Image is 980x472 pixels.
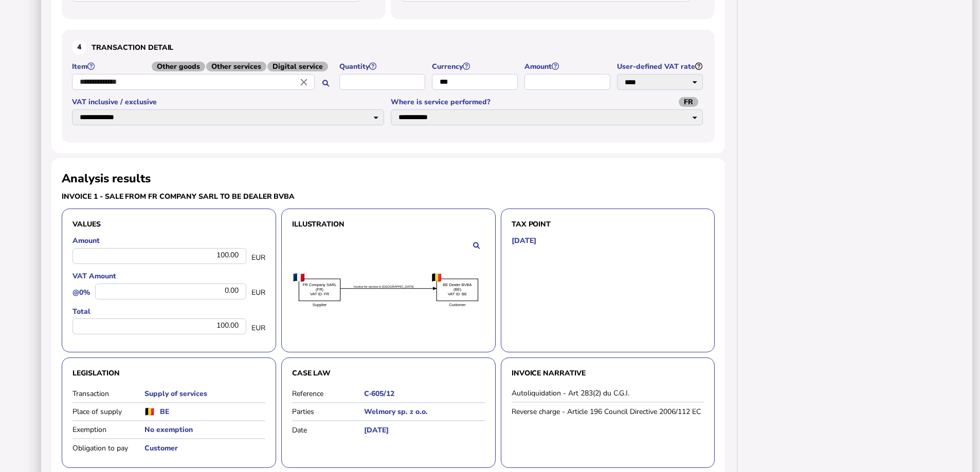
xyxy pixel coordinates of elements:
[251,253,265,262] span: EUR
[679,97,698,107] span: FR
[391,97,704,107] label: Where is service performed?
[62,171,151,186] h2: Analysis results
[292,219,485,229] h3: Illustration
[144,425,265,435] h5: No exemption
[72,248,246,264] div: 100.00
[72,443,144,453] label: Obligation to pay
[512,236,536,246] h5: [DATE]
[144,443,265,453] h5: Customer
[72,40,704,54] h3: Transaction detail
[95,284,246,299] div: 0.00
[267,62,328,71] span: Digital service
[364,407,485,417] h5: Welmory sp. z o.o.
[72,389,144,399] label: Transaction
[443,282,471,287] text: BE Dealer BVBA
[72,425,144,435] label: Exemption
[72,368,265,378] h3: Legislation
[72,236,265,246] label: Amount
[364,389,485,399] h5: C‑605/12
[339,62,427,71] label: Quantity
[512,407,704,417] div: Reverse charge - Article 196 Council Directive 2006/112 EC
[72,219,265,229] h3: Values
[448,292,467,296] text: VAT ID: BE
[160,407,169,417] h5: BE
[72,307,265,316] label: Total
[72,40,86,54] div: 4
[251,288,265,297] span: EUR
[317,75,334,92] button: Search for an item by HS code or use natural language description
[298,77,310,88] i: Close
[617,62,704,71] label: User-defined VAT rate
[316,287,323,292] text: (FR)
[524,62,612,71] label: Amount
[62,192,386,201] h3: Invoice 1 - sale from FR Company SARL to BE Dealer BVBA
[449,303,466,308] text: Customer
[144,389,265,399] h5: Supply of services
[364,425,485,435] h5: [DATE]
[292,425,364,435] label: Date
[206,62,266,71] span: Other services
[72,62,334,71] label: Item
[72,407,144,417] label: Place of supply
[512,368,704,377] h3: Invoice narrative
[292,389,364,399] label: Reference
[353,285,413,288] textpath: Invoice for service in [GEOGRAPHIC_DATA]
[512,219,704,229] h3: Tax point
[72,271,265,281] label: VAT Amount
[512,388,704,398] div: Autoliquidation - Art 283(2) du C.G.I.
[302,282,336,287] text: FR Company SARL
[72,97,386,107] label: VAT inclusive / exclusive
[453,287,462,292] text: (BE)
[144,408,155,416] img: be.png
[312,303,326,308] text: Supplier
[292,368,485,378] h3: Case law
[310,292,330,296] text: VAT ID: FR
[152,62,205,71] span: Other goods
[251,323,265,333] span: EUR
[62,30,715,142] section: Define the item, and answer additional questions
[432,62,519,71] label: Currency
[72,318,246,334] div: 100.00
[292,407,364,417] label: Parties
[72,288,90,297] label: @0%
